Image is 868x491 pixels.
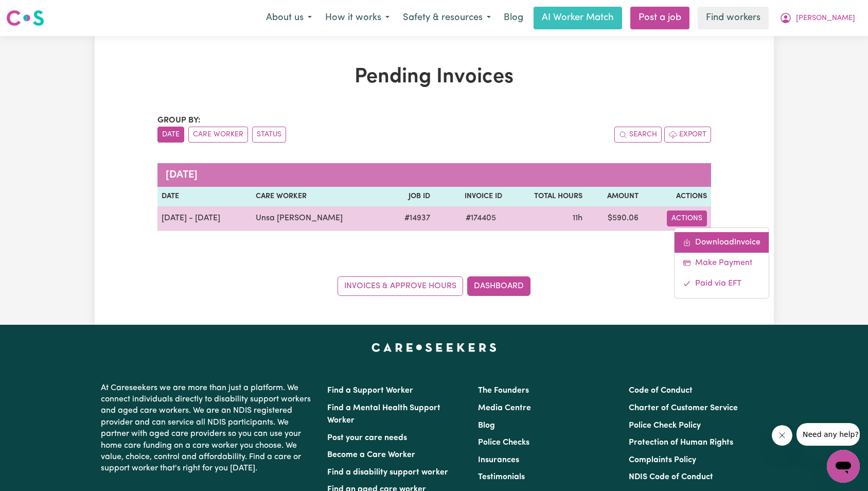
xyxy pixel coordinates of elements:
a: Insurances [478,456,519,464]
button: My Account [773,7,862,29]
a: Invoices & Approve Hours [338,276,463,296]
iframe: Message from company [796,423,860,446]
a: Police Check Policy [629,422,701,430]
a: Testimonials [478,473,525,481]
iframe: Button to launch messaging window [827,450,860,483]
iframe: Close message [772,425,792,446]
a: Careseekers home page [371,343,497,352]
th: Date [157,187,252,206]
p: At Careseekers we are more than just a platform. We connect individuals directly to disability su... [101,378,315,479]
td: # 14937 [386,206,434,231]
button: Export [664,127,711,143]
a: Police Checks [478,439,529,447]
span: 11 hours [573,214,582,222]
a: Download invoice #174405 [675,232,769,253]
img: Careseekers logo [6,9,44,27]
th: Care Worker [252,187,386,206]
div: Actions [674,227,769,299]
a: Find workers [698,7,769,29]
th: Invoice ID [434,187,506,206]
button: Safety & resources [396,7,498,29]
td: [DATE] - [DATE] [157,206,252,231]
a: Post your care needs [327,434,407,442]
a: Become a Care Worker [327,451,415,459]
span: Group by: [157,116,201,125]
a: Mark invoice #174405 as paid via EFT [675,273,769,294]
a: Post a job [630,7,689,29]
a: Find a disability support worker [327,468,448,477]
button: About us [259,7,318,29]
a: Find a Mental Health Support Worker [327,404,440,425]
a: Careseekers logo [6,6,44,30]
a: Dashboard [467,276,530,296]
a: Blog [478,422,495,430]
a: NDIS Code of Conduct [629,473,713,481]
a: Code of Conduct [629,387,693,395]
th: Amount [587,187,643,206]
button: How it works [318,7,396,29]
a: Make Payment [675,253,769,273]
a: The Founders [478,387,529,395]
td: Unsa [PERSON_NAME] [252,206,386,231]
a: Find a Support Worker [327,387,413,395]
th: Total Hours [506,187,587,206]
th: Job ID [386,187,434,206]
a: Media Centre [478,404,531,412]
td: $ 590.06 [587,206,643,231]
button: sort invoices by care worker [188,127,248,143]
button: Search [614,127,662,143]
a: Blog [498,7,529,29]
h1: Pending Invoices [157,65,711,90]
a: Complaints Policy [629,456,696,464]
a: Charter of Customer Service [629,404,738,412]
button: sort invoices by paid status [252,127,286,143]
a: Protection of Human Rights [629,439,733,447]
span: [PERSON_NAME] [796,13,855,24]
button: sort invoices by date [157,127,184,143]
th: Actions [643,187,711,206]
a: AI Worker Match [534,7,622,29]
span: # 174405 [459,212,502,224]
button: Actions [667,211,707,226]
caption: [DATE] [157,163,711,187]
